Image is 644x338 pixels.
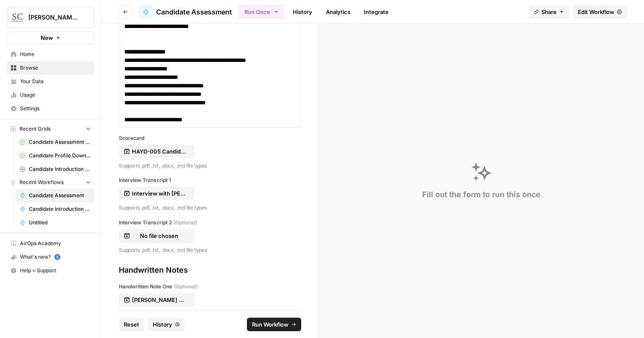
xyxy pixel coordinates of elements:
button: Interview with [PERSON_NAME] for Executive Director - Mission Critical Opportunity_KN.docx [119,187,194,200]
a: History [288,5,317,19]
a: Home [7,47,95,61]
span: Candidate Assessment [29,192,91,199]
div: What's new? [7,251,94,263]
span: Candidate Assessment [156,7,232,17]
button: No file chosen [119,229,194,243]
a: Usage [7,88,95,102]
button: Recent Grids [7,123,95,135]
a: Candidate Assessment [16,189,95,202]
label: Interview Transcript 2 [119,219,301,226]
button: What's new? 5 [7,250,95,264]
span: Browse [20,64,91,72]
label: Interview Transcript 1 [119,176,301,184]
span: Recent Grids [20,125,50,133]
p: Supports .pdf, .txt, .docx, .md file types [119,204,301,212]
span: Candidate Assessment Download Sheet [29,138,91,146]
span: (Optional) [174,219,197,226]
span: Candidate Introduction Download Sheet [29,165,91,173]
span: History [153,320,172,329]
label: Scorecard [119,134,301,142]
p: No file chosen [132,232,186,240]
span: New [41,34,53,42]
button: Reset [119,318,144,331]
a: Analytics [321,5,356,19]
label: Handwritten Note One [119,283,301,291]
button: New [7,31,95,44]
img: Stanton Chase Nashville Logo [10,10,25,25]
span: Candidate Profile Download Sheet [29,152,91,159]
button: Workspace: Stanton Chase Nashville [7,7,95,28]
span: Untitled [29,219,91,226]
span: Candidate Introduction and Profile [29,205,91,213]
a: Candidate Profile Download Sheet [16,149,95,162]
a: Candidate Introduction Download Sheet [16,162,95,176]
p: Supports .mp4, .mp3, .wav, .jpg, .png, .webp file types [119,310,301,318]
button: [PERSON_NAME] hand notes.jpg [119,293,194,307]
a: Browse [7,61,95,75]
span: Help + Support [20,267,91,274]
a: Settings [7,102,95,115]
p: Supports .pdf, .txt, .docx, .md file types [119,246,301,254]
p: [PERSON_NAME] hand notes.jpg [132,296,186,304]
span: Recent Workflows [20,179,64,186]
div: Fill out the form to run this once [422,189,540,201]
a: Candidate Assessment [139,5,232,19]
text: 5 [56,255,58,259]
span: Home [20,50,91,58]
a: AirOps Academy [7,237,95,250]
span: Edit Workflow [578,8,614,16]
button: Recent Workflows [7,176,95,189]
p: HAYD-005 Candidate Scorecard Template.docx [132,147,186,156]
a: Untitled [16,216,95,229]
span: Reset [124,320,139,329]
span: [PERSON_NAME] [GEOGRAPHIC_DATA] [28,13,80,22]
button: Run Workflow [247,318,301,331]
button: Run Once [239,5,284,19]
a: Candidate Assessment Download Sheet [16,135,95,149]
a: Your Data [7,75,95,88]
a: Edit Workflow [573,5,627,19]
button: Help + Support [7,264,95,277]
p: Supports .pdf, .txt, .docx, .md file types [119,162,301,170]
button: Share [529,5,569,19]
p: Interview with [PERSON_NAME] for Executive Director - Mission Critical Opportunity_KN.docx [132,189,186,198]
span: Settings [20,105,91,112]
button: History [148,318,185,331]
button: HAYD-005 Candidate Scorecard Template.docx [119,145,194,158]
span: Share [541,8,557,16]
div: Handwritten Notes [119,264,301,276]
a: Integrate [359,5,394,19]
span: Usage [20,91,91,99]
a: 5 [54,254,60,260]
span: Your Data [20,78,91,85]
span: Run Workflow [252,320,288,329]
span: (Optional) [174,283,197,291]
span: AirOps Academy [20,240,91,247]
a: Candidate Introduction and Profile [16,202,95,216]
